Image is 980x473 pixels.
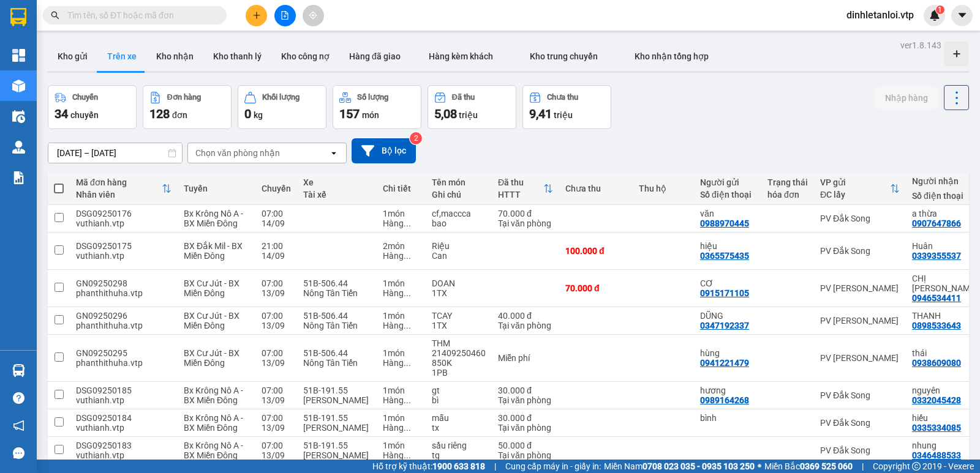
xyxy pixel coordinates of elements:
[498,353,553,363] div: Miễn phí
[274,5,296,26] button: file-add
[184,241,243,261] span: BX Đắk Mil - BX Miền Đông
[912,441,978,450] div: nhung
[432,395,486,405] div: bì
[76,423,171,433] div: vuthianh.vtp
[700,321,749,330] div: 0347192337
[700,288,749,298] div: 0915171105
[76,311,171,321] div: GN09250296
[329,148,339,158] svg: open
[700,395,749,405] div: 0989164268
[357,93,388,102] div: Số lượng
[271,42,339,71] button: Kho công nợ
[700,385,755,395] div: hương
[303,321,371,330] div: Nông Tân Tiến
[262,441,291,450] div: 07:00
[383,218,420,228] div: Hàng thông thường
[912,358,961,368] div: 0938609080
[184,348,239,368] span: BX Cư Jút - BX Miền Đông
[700,251,749,261] div: 0365575435
[700,209,755,218] div: văn
[432,177,486,187] div: Tên món
[432,321,486,330] div: 1TX
[303,441,371,450] div: 51B-191.55
[957,10,968,21] span: caret-down
[12,141,25,154] img: warehouse-icon
[262,311,291,321] div: 07:00
[383,251,420,261] div: Hàng thông thường
[76,450,171,460] div: vuthianh.vtp
[494,460,496,473] span: |
[529,106,552,121] span: 9,41
[404,423,411,433] span: ...
[383,413,420,423] div: 1 món
[404,288,411,298] span: ...
[76,413,171,423] div: DSG09250184
[76,278,171,288] div: GN09250298
[820,445,900,455] div: PV Đắk Song
[303,385,371,395] div: 51B-191.55
[498,385,553,395] div: 30.000 đ
[875,87,938,109] button: Nhập hàng
[459,110,478,120] span: triệu
[565,184,627,193] div: Chưa thu
[76,385,171,395] div: DSG09250185
[48,42,97,71] button: Kho gửi
[432,450,486,460] div: tg
[262,278,291,288] div: 07:00
[410,132,422,144] sup: 2
[428,85,516,129] button: Đã thu5,08 triệu
[429,51,493,61] span: Hàng kèm khách
[76,241,171,251] div: DSG09250175
[172,110,187,120] span: đơn
[912,423,961,433] div: 0335334085
[912,251,961,261] div: 0339355537
[48,143,182,163] input: Select a date range.
[639,184,688,193] div: Thu hộ
[700,177,755,187] div: Người gửi
[912,209,978,218] div: a thừa
[76,190,162,199] div: Nhân viên
[452,93,475,102] div: Đã thu
[262,321,291,330] div: 13/09
[643,461,755,471] strong: 0708 023 035 - 0935 103 250
[362,110,379,120] span: món
[51,11,59,20] span: search
[76,441,171,450] div: DSG09250183
[303,348,371,358] div: 51B-506.44
[912,450,961,460] div: 0346488533
[404,450,411,460] span: ...
[912,293,961,303] div: 0946534411
[547,93,578,102] div: Chưa thu
[184,311,239,330] span: BX Cư Jút - BX Miền Đông
[262,241,291,251] div: 21:00
[700,278,755,288] div: CƠ
[951,5,973,26] button: caret-down
[820,390,900,400] div: PV Đắk Song
[246,5,267,26] button: plus
[837,7,924,23] span: dinhletanloi.vtp
[303,177,371,187] div: Xe
[262,218,291,228] div: 14/09
[498,395,553,405] div: Tại văn phòng
[522,85,611,129] button: Chưa thu9,41 triệu
[76,395,171,405] div: vuthianh.vtp
[184,184,249,193] div: Tuyến
[76,209,171,218] div: DSG09250176
[404,218,411,228] span: ...
[244,106,251,121] span: 0
[262,209,291,218] div: 07:00
[12,364,25,377] img: warehouse-icon
[76,321,171,330] div: phanthithuha.vtp
[700,348,755,358] div: hùng
[767,177,808,187] div: Trạng thái
[432,423,486,433] div: tx
[432,278,486,288] div: DOAN
[432,218,486,228] div: bao
[184,209,243,228] span: Bx Krông Nô A - BX Miền Đông
[764,460,853,473] span: Miền Bắc
[383,321,420,330] div: Hàng thông thường
[303,413,371,423] div: 51B-191.55
[383,385,420,395] div: 1 món
[262,450,291,460] div: 13/09
[76,358,171,368] div: phanthithuha.vtp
